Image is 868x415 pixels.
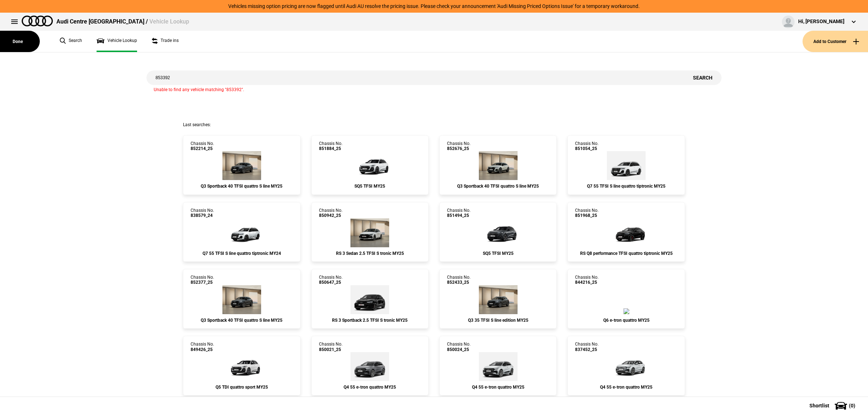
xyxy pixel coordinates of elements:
div: Chassis No. [319,275,342,285]
div: Q3 Sportback 40 TFSI quattro S line MY25 [447,184,549,189]
div: Chassis No. [575,208,599,218]
img: Audi_F4BAU3_25_EI_C2C2_3FU_WA9_3S2_C5W_PY4_(Nadin:_3FU_3S2_6FJ_C18_C5W_PY4_S7E_WA9)_ext.png [350,352,389,381]
img: Audi_8YMRWY_25_TG_Z9Z9_WA9_PEJ_64U_5J2_(Nadin:_5J2_64U_C48_PEJ_S7K_WA9)_ext.png [350,218,389,247]
span: 851494_25 [447,213,471,218]
div: Chassis No. [319,208,342,218]
button: Search [684,70,722,85]
div: Chassis No. [191,275,214,285]
div: Chassis No. [191,342,214,352]
span: Last searches: [183,122,211,127]
div: RS 3 Sportback 2.5 TFSI S tronic MY25 [319,318,421,323]
span: 851054_25 [575,146,599,151]
img: Audi_8YFRWY_25_TG_0E0E_6FA_PEJ_(Nadin:_6FA_C48_PEJ)_ext.png [350,285,389,314]
img: Audi_4MQCX2_25_EI_2Y2Y_PAH_WC7_54K_(Nadin:_54K_C95_PAH_WC7)_ext.png [607,151,646,180]
div: Q3 Sportback 40 TFSI quattro S line MY25 [191,184,293,189]
div: Q4 55 e-tron quattro MY25 [319,385,421,390]
div: Chassis No. [447,208,471,218]
span: ( 0 ) [849,403,855,408]
span: 850942_25 [319,213,342,218]
img: Audi_F4BAU3_25_EI_2Y2Y_3FU_WA9_3S2_C5W_PY4_(Nadin:_3FU_3S2_6FJ_C18_C5W_PY4_S7E_WA9)_ext.png [479,352,518,381]
span: 851884_25 [319,146,342,151]
div: Chassis No. [575,141,599,151]
div: Chassis No. [191,208,214,218]
div: Chassis No. [575,342,599,352]
div: Chassis No. [447,342,471,352]
span: 850647_25 [319,280,342,285]
span: 844216_25 [575,280,599,285]
div: Q7 55 TFSI S line quattro tiptronic MY24 [191,251,293,256]
a: Search [60,31,82,52]
img: audi.png [22,16,53,26]
span: 837452_25 [575,347,599,352]
span: Shortlist [809,403,829,408]
span: 850021_25 [319,347,342,352]
div: Q6 e-tron quattro MY25 [575,318,677,323]
div: Q7 55 TFSI S line quattro tiptronic MY25 [575,184,677,189]
img: Audi_F3NC6Y_25_EI_N8N8_PXC_WC7_6FJ_(Nadin:_6FJ_C62_PXC_WC7)_ext.png [479,151,518,180]
img: Audi_F3NC6Y_25_EI_6Y6Y_PXC_WC7_6FJ_52Z_2JD_(Nadin:_2JD_52Z_6FJ_C62_PXC_WC7)_ext.png [222,151,261,180]
div: RS 3 Sedan 2.5 TFSI S tronic MY25 [319,251,421,256]
span: 849426_25 [191,347,214,352]
div: Unable to find any vehicle matching "853392". [146,85,722,93]
span: 850024_25 [447,347,471,352]
a: Trade ins [152,31,179,52]
img: Audi_GUBS5Y_25S_GX_2Y2Y_PAH_WA2_6FJ_PYH_PWO_53D_(Nadin:_53D_6FJ_C56_PAH_PWO_PYH_WA2)_ext.png [348,151,392,180]
img: Audi_GUBS5Y_25S_GX_6Y6Y_PAH_2MB_5MK_WA2_3Y4_6FJ_3CX_PQ7_PYH_PWO_56T_(Nadin:_2MB_3CX_3Y4_56T_5MK_6... [476,218,520,247]
button: Add to Customer [803,31,868,52]
div: Chassis No. [319,342,342,352]
span: 851968_25 [575,213,599,218]
img: Audi_F4BAU3_25_EI_2Y2Y_MP_(Nadin:_C15_S7E_S9S_YEA)_ext.png [605,352,648,381]
input: Enter vehicle chassis number or other identifier. [146,70,684,85]
div: Chassis No. [447,275,471,285]
img: Audi_F3NC6Y_25_EI_6Y6Y_PXC_WC7_6FJ_52Z_(Nadin:_52Z_6FJ_C62_PXC_WC7)_ext.png [222,285,261,314]
img: Audi_GUBAUY_25S_GX_Z9Z9_PAH_5MB_6FJ_WXC_PWL_H65_CB2_(Nadin:_5MB_6FJ_C56_CB2_H65_PAH_PWL_S9S_WXC)_... [220,352,263,381]
div: Chassis No. [191,141,214,151]
div: Q3 Sportback 40 TFSI quattro S line MY25 [191,318,293,323]
div: Chassis No. [447,141,471,151]
span: 852377_25 [191,280,214,285]
div: Q5 TDI quattro sport MY25 [191,385,293,390]
div: Chassis No. [319,141,342,151]
div: RS Q8 performance TFSI quattro tiptronic MY25 [575,251,677,256]
span: 838579_24 [191,213,214,218]
span: 852214_25 [191,146,214,151]
img: Audi_GFBA38_25_GX_2Y2Y_WA7_WA2_QE2_PAH_VW5_PYH_V39_(Nadin:_C03_PAH_PYH_QE2_SN8_V39_VW5_WA2_WA7)_e... [624,308,629,314]
div: Hi, [PERSON_NAME] [798,18,844,25]
span: Vehicle Lookup [149,18,189,25]
div: Chassis No. [575,275,599,285]
div: SQ5 TFSI MY25 [319,184,421,189]
button: Shortlist(0) [799,397,868,415]
div: SQ5 TFSI MY25 [447,251,549,256]
img: Audi_F3BCCX_25LE_FZ_6Y6Y_3FU_QQ2_6FJ_3S2_V72_WN8_(Nadin:_3FU_3S2_6FJ_C62_QQ2_V72_WN8)_ext.png [479,285,518,314]
div: Q4 55 e-tron quattro MY25 [575,385,677,390]
div: Audi Centre [GEOGRAPHIC_DATA] / [56,18,189,26]
span: 852676_25 [447,146,471,151]
div: Q3 35 TFSI S line edition MY25 [447,318,549,323]
span: 852433_25 [447,280,471,285]
a: Vehicle Lookup [97,31,137,52]
div: Q4 55 e-tron quattro MY25 [447,385,549,390]
img: Audi_4MQCX2_24_EI_2Y2Y_F71_MP_PAH_7TM_(Nadin:_6FJ_7TM_C87_F71_PAH_YJZ)_ext.png [220,218,263,247]
img: Audi_4MTRR2_25_UB_0E0E_WBX_3S2_PL2_4ZP_5MH_64J_(Nadin:_3S2_4ZP_5MH_64J_C94_PL2_WBX)_ext.png [605,218,648,247]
